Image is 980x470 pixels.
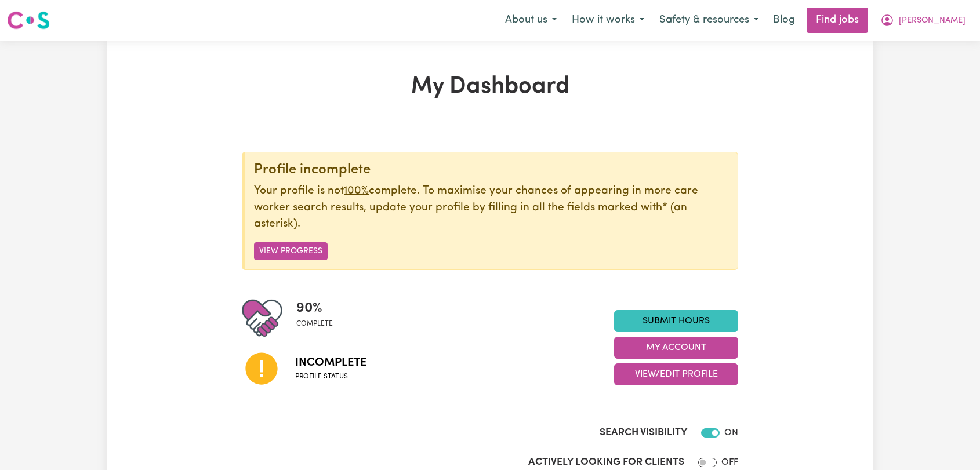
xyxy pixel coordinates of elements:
button: How it works [564,8,652,32]
span: OFF [721,458,738,467]
label: Actively Looking for Clients [528,455,684,470]
a: Careseekers logo [7,7,50,34]
button: About us [498,8,564,32]
button: Safety & resources [652,8,766,32]
h1: My Dashboard [242,73,738,101]
button: My Account [873,8,973,32]
p: Your profile is not complete. To maximise your chances of appearing in more care worker search re... [254,183,728,233]
span: complete [296,319,333,329]
a: Blog [766,8,802,33]
span: [PERSON_NAME] [899,14,966,27]
span: ON [724,428,738,438]
button: View Progress [254,242,328,260]
button: My Account [614,337,738,359]
div: Profile completeness: 90% [296,298,342,338]
a: Submit Hours [614,310,738,332]
span: 90 % [296,298,333,319]
button: View/Edit Profile [614,363,738,385]
a: Find jobs [807,8,868,33]
span: Incomplete [295,354,366,371]
img: Careseekers logo [7,10,50,31]
span: Profile status [295,371,366,382]
div: Profile incomplete [254,162,728,178]
label: Search Visibility [600,425,687,440]
u: 100% [344,185,369,196]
